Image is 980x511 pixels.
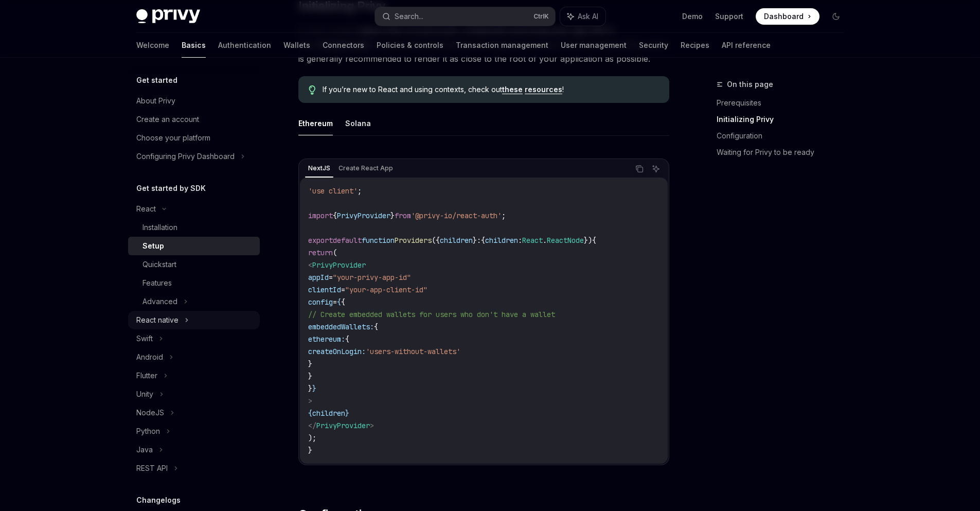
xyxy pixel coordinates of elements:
span: Ask AI [578,11,598,22]
span: ethereum: [308,334,345,344]
div: NodeJS [136,407,164,419]
span: return [308,248,333,257]
span: } [308,446,312,455]
span: default [333,236,362,245]
a: Configuration [717,128,852,144]
span: ( [333,248,337,257]
h5: Get started by SDK [136,182,206,195]
button: Copy the contents from the code block [633,162,646,175]
a: Policies & controls [377,33,443,58]
div: Setup [142,240,164,252]
div: Advanced [142,295,177,308]
a: About Privy [128,92,260,110]
span: { [345,334,349,344]
div: Android [136,351,163,363]
span: 'use client' [308,186,358,196]
a: Wallets [283,33,310,58]
span: PrivyProvider [337,211,390,220]
span: embeddedWallets: [308,322,374,331]
span: ; [502,211,506,220]
a: Authentication [218,33,271,58]
div: Python [136,425,160,437]
span: config [308,297,333,307]
span: PrivyProvider [312,260,366,270]
span: Providers [395,236,432,245]
span: = [329,273,333,282]
span: . [543,236,547,245]
a: Installation [128,218,260,237]
span: clientId [308,285,341,294]
a: Choose your platform [128,129,260,147]
button: Search...CtrlK [375,7,555,26]
div: React [136,203,156,215]
a: Create an account [128,110,260,129]
div: Swift [136,332,153,345]
span: '@privy-io/react-auth' [411,211,502,220]
span: }) [584,236,592,245]
span: } [308,372,312,381]
div: Unity [136,388,153,400]
span: </ [308,421,316,430]
a: these [502,85,523,94]
span: Dashboard [764,11,804,22]
span: = [341,285,345,294]
a: Demo [682,11,703,22]
a: Connectors [323,33,364,58]
span: "your-privy-app-id" [333,273,411,282]
span: ; [358,186,362,196]
span: appId [308,273,329,282]
span: PrivyProvider [316,421,370,430]
div: About Privy [136,95,175,107]
span: } [473,236,477,245]
div: React native [136,314,179,326]
span: "your-app-client-id" [345,285,427,294]
span: { [333,211,337,220]
div: Search... [395,10,423,23]
span: } [345,409,349,418]
a: Dashboard [756,8,819,25]
span: createOnLogin: [308,347,366,356]
span: 'users-without-wallets' [366,347,460,356]
div: Features [142,277,172,289]
div: Choose your platform [136,132,210,144]
div: Quickstart [142,258,176,271]
span: : [518,236,522,245]
a: Setup [128,237,260,255]
span: > [370,421,374,430]
a: Quickstart [128,255,260,274]
span: ); [308,433,316,443]
div: REST API [136,462,168,474]
span: Ctrl K [533,12,549,21]
div: Configuring Privy Dashboard [136,150,235,163]
a: Basics [182,33,206,58]
span: from [395,211,411,220]
span: // Create embedded wallets for users who don't have a wallet [308,310,555,319]
button: Toggle dark mode [828,8,844,25]
div: Flutter [136,369,157,382]
span: children [312,409,345,418]
span: } [312,384,316,393]
a: Features [128,274,260,292]
div: Create React App [335,162,396,174]
a: Recipes [681,33,709,58]
a: Waiting for Privy to be ready [717,144,852,161]
span: } [308,359,312,368]
span: { [374,322,378,331]
span: { [337,297,341,307]
a: Initializing Privy [717,111,852,128]
a: Transaction management [456,33,548,58]
span: If you’re new to React and using contexts, check out ! [323,84,658,95]
a: resources [525,85,562,94]
span: } [390,211,395,220]
div: Java [136,444,153,456]
span: { [308,409,312,418]
span: > [308,396,312,406]
button: Ask AI [560,7,605,26]
h5: Changelogs [136,494,181,506]
span: ({ [432,236,440,245]
span: : [477,236,481,245]
span: { [481,236,485,245]
span: React [522,236,543,245]
button: Ask AI [649,162,663,175]
div: NextJS [305,162,333,174]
